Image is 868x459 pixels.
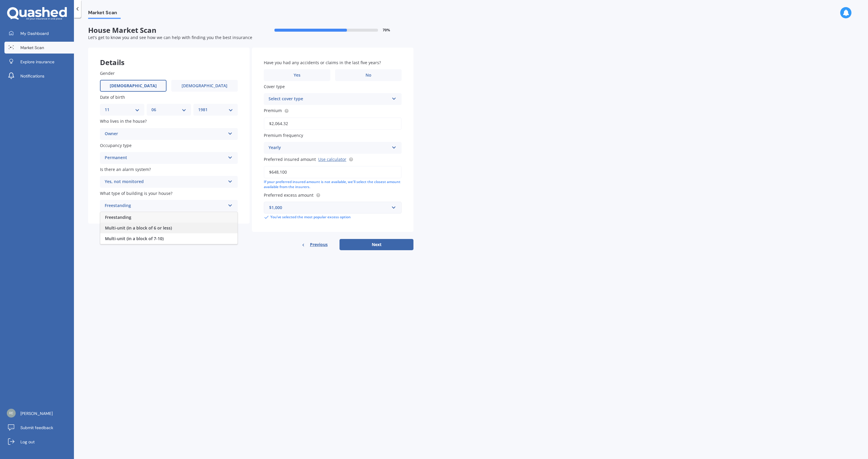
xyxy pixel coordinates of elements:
span: Premium [264,108,282,114]
span: Log out [20,439,35,445]
span: Market Scan [20,45,44,51]
button: Next [340,239,413,250]
span: Multi-unit (in a block of 6 or less) [105,225,172,231]
span: What type of building is your house? [100,190,172,196]
span: Market Scan [88,10,121,18]
span: Preferred insured amount [264,156,316,162]
a: Log out [4,436,74,448]
span: No [366,73,371,78]
span: Occupancy type [100,143,132,148]
span: Submit feedback [20,425,53,431]
span: Explore insurance [20,59,54,65]
span: Previous [310,240,328,249]
span: [PERSON_NAME] [20,410,53,416]
div: Yearly [269,144,389,151]
div: Owner [105,130,225,138]
span: Let's get to know you and see how we can help with finding you the best insurance [88,35,252,40]
div: $1,000 [269,204,389,211]
span: Freestanding [105,214,131,220]
span: Multi-unit (in a block of 7-10) [105,236,164,241]
span: Who lives in the house? [100,119,147,124]
a: My Dashboard [4,28,74,39]
a: [PERSON_NAME] [4,408,74,419]
span: Have you had any accidents or claims in the last five years? [264,60,381,65]
a: Use calculator [318,156,346,162]
span: Cover type [264,84,285,89]
span: Date of birth [100,94,125,100]
span: Is there an alarm system? [100,167,151,172]
span: My Dashboard [20,30,49,36]
span: Premium frequency [264,132,303,138]
a: Market Scan [4,42,74,54]
div: If your preferred insured amount is not available, we'll select the closest amount available from... [264,180,402,190]
div: Details [88,48,250,65]
div: You’ve selected the most popular excess option [264,215,402,220]
span: 70 % [383,28,390,32]
span: Preferred excess amount [264,192,313,198]
span: Notifications [20,73,44,79]
div: Select cover type [269,96,389,103]
a: Notifications [4,70,74,82]
div: Freestanding [105,202,225,209]
a: Explore insurance [4,56,74,68]
input: Enter amount [264,166,402,178]
span: Yes [294,73,300,78]
span: [DEMOGRAPHIC_DATA] [110,83,157,88]
a: Submit feedback [4,422,74,434]
img: 7a5d06f4044a299a2b55c43220eca43e [7,409,16,418]
div: Yes, not monitored [105,178,225,185]
input: Enter premium [264,117,402,130]
span: [DEMOGRAPHIC_DATA] [182,83,227,88]
div: Permanent [105,154,225,161]
span: Gender [100,70,115,76]
span: House Market Scan [88,26,251,35]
